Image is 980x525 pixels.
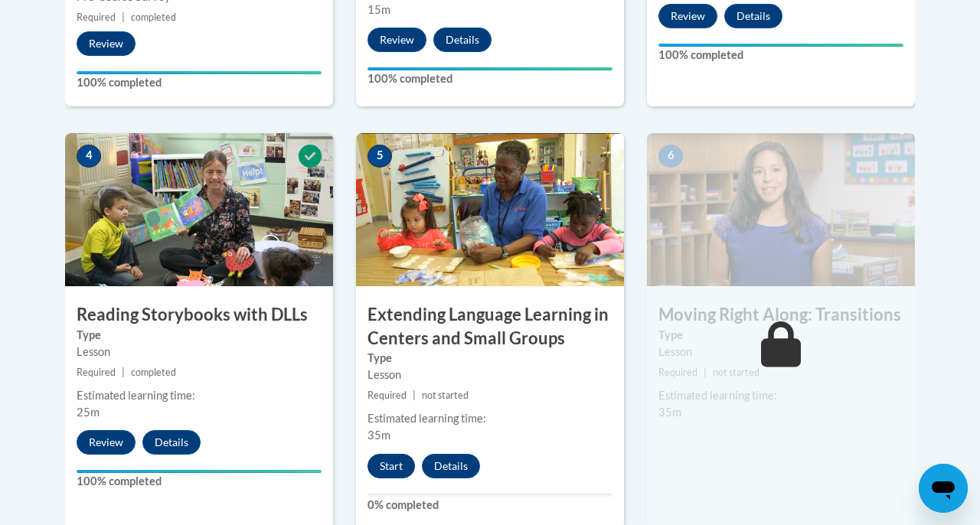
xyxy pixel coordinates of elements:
[77,430,136,455] button: Review
[367,70,612,87] label: 100% completed
[77,473,322,490] label: 100% completed
[367,367,612,383] div: Lesson
[647,303,915,327] h3: Moving Right Along: Transitions
[77,74,322,91] label: 100% completed
[77,344,322,360] div: Lesson
[658,387,903,404] div: Estimated learning time:
[367,67,612,70] div: Your progress
[77,327,322,344] label: Type
[724,4,782,28] button: Details
[367,429,390,442] span: 35m
[131,367,176,378] span: completed
[658,327,903,344] label: Type
[658,344,903,360] div: Lesson
[77,145,101,168] span: 4
[77,71,322,74] div: Your progress
[356,303,624,351] h3: Extending Language Learning in Centers and Small Groups
[122,367,125,378] span: |
[367,3,390,16] span: 15m
[367,410,612,427] div: Estimated learning time:
[65,303,333,327] h3: Reading Storybooks with DLLs
[919,464,968,513] iframe: Button to launch messaging window
[658,406,681,419] span: 35m
[77,470,322,473] div: Your progress
[65,133,333,286] img: Course Image
[413,390,416,401] span: |
[77,367,116,378] span: Required
[658,47,903,64] label: 100% completed
[367,497,612,514] label: 0% completed
[77,11,116,23] span: Required
[658,145,683,168] span: 6
[658,4,717,28] button: Review
[77,387,322,404] div: Estimated learning time:
[131,11,176,23] span: completed
[422,390,469,401] span: not started
[367,454,415,478] button: Start
[704,367,707,378] span: |
[433,28,492,52] button: Details
[122,11,125,23] span: |
[367,390,407,401] span: Required
[356,133,624,286] img: Course Image
[422,454,480,478] button: Details
[142,430,201,455] button: Details
[713,367,759,378] span: not started
[367,28,426,52] button: Review
[367,350,612,367] label: Type
[647,133,915,286] img: Course Image
[658,367,697,378] span: Required
[658,44,903,47] div: Your progress
[77,31,136,56] button: Review
[77,406,100,419] span: 25m
[367,145,392,168] span: 5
